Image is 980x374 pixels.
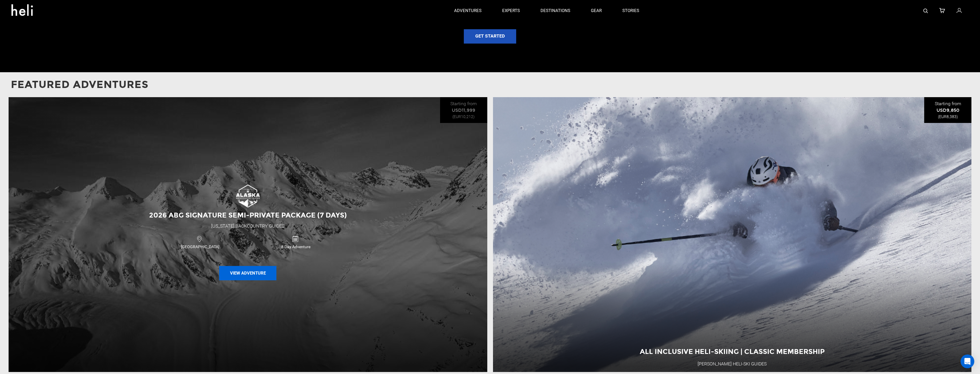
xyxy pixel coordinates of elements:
[454,8,482,14] p: adventures
[152,244,248,250] span: [GEOGRAPHIC_DATA]
[149,211,347,219] span: 2026 ABG Signature Semi-Private Package (7 Days)
[541,8,570,14] p: destinations
[502,8,520,14] p: experts
[236,185,260,207] img: images
[961,355,974,368] div: Open Intercom Messenger
[219,266,276,280] button: View Adventure
[464,29,516,44] button: GET STARTED
[248,244,343,250] span: 8 Day Adventure
[11,77,969,92] p: Featured Adventures
[923,9,928,13] img: search-bar-icon.svg
[211,223,284,230] div: [US_STATE] Backcountry Guides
